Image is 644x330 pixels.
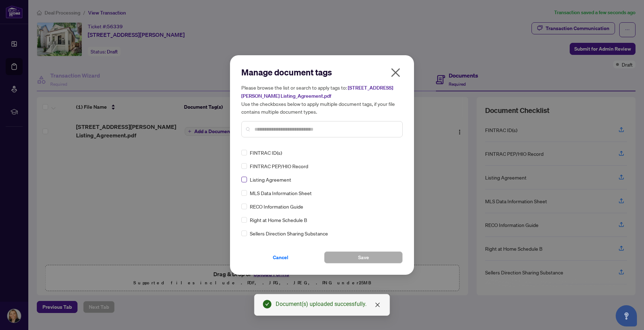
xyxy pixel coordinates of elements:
a: Close [374,301,381,309]
span: check-circle [263,300,271,308]
h5: Please browse the list or search to apply tags to: Use the checkboxes below to apply multiple doc... [241,84,403,115]
span: RECO Information Guide [250,203,303,210]
span: Listing Agreement [250,176,291,183]
div: Document(s) uploaded successfully. [276,300,381,308]
span: Sellers Direction Sharing Substance [250,229,328,237]
span: close [390,67,401,78]
span: MLS Data Information Sheet [250,189,312,197]
button: Cancel [241,251,320,263]
span: close [375,302,380,308]
span: Right at Home Schedule B [250,216,307,224]
button: Open asap [616,305,637,326]
span: FINTRAC ID(s) [250,149,282,157]
span: FINTRAC PEP/HIO Record [250,162,308,170]
span: Cancel [273,252,288,263]
button: Save [324,251,403,263]
h2: Manage document tags [241,67,403,78]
